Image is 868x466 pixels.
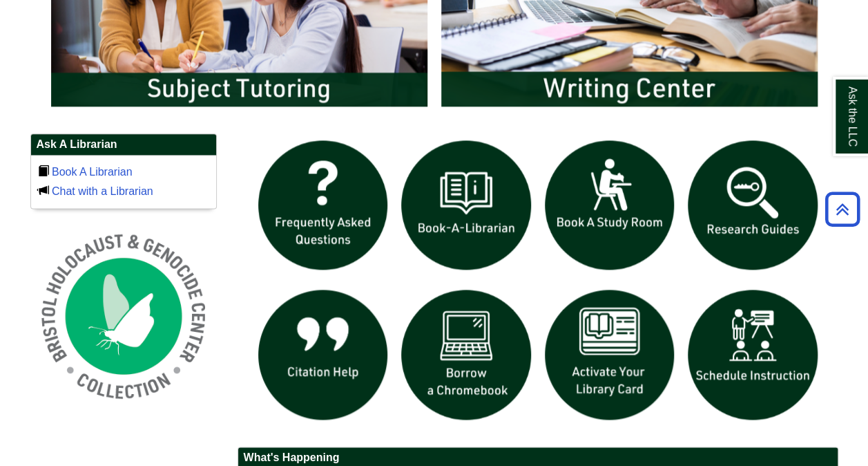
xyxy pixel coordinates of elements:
h2: Ask A Librarian [31,134,216,156]
img: Borrow a chromebook icon links to the borrow a chromebook web page [394,283,538,427]
img: Holocaust and Genocide Collection [30,223,217,409]
img: Book a Librarian icon links to book a librarian web page [394,133,538,277]
a: Book A Librarian [52,166,133,178]
div: slideshow [251,133,824,433]
img: For faculty. Schedule Library Instruction icon links to form. [681,283,824,427]
img: book a study room icon links to book a study room web page [538,133,682,277]
img: citation help icon links to citation help guide page [251,283,395,427]
img: Research Guides icon links to research guides web page [681,133,824,277]
img: frequently asked questions [251,133,395,277]
a: Chat with a Librarian [52,185,153,197]
img: activate Library Card icon links to form to activate student ID into library card [538,283,682,427]
a: Back to Top [820,200,865,218]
